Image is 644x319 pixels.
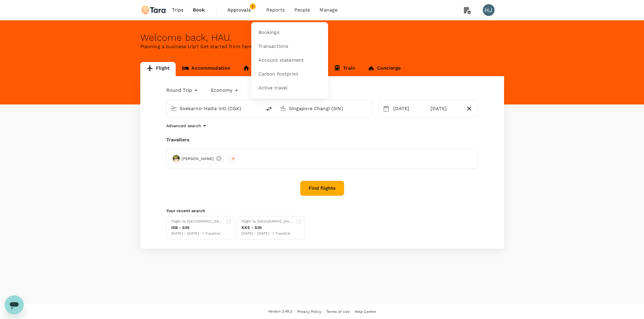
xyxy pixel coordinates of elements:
[166,208,478,214] p: Your recent search
[367,108,369,109] button: Open
[297,310,321,314] span: Privacy Policy
[361,62,407,76] a: Concierge
[176,62,237,76] a: Accommodation
[258,43,288,50] span: Transactions
[268,309,292,315] span: Version 3.49.2
[237,62,282,76] a: Long stay
[300,181,344,196] button: Find flights
[355,310,376,314] span: Help Centre
[258,71,298,78] span: Carbon footprint
[140,43,504,50] p: Planning a business trip? Get started from here.
[172,6,183,14] span: Trips
[326,308,350,315] a: Terms of Use
[211,86,239,95] div: Economy
[140,32,504,43] div: Welcome back , HAU .
[171,225,223,231] div: ISB - SIN
[266,6,285,14] span: Reports
[258,108,259,109] button: Open
[171,154,224,163] div: [PERSON_NAME]
[319,6,338,14] span: Manage
[255,81,325,95] a: Active travel
[242,231,294,237] div: [DATE] - [DATE] · 1 Traveller
[258,57,304,64] span: Account statement
[242,225,294,231] div: KKE - SIN
[297,308,321,315] a: Privacy Policy
[255,53,325,67] a: Account statement
[250,4,256,9] span: 1
[166,136,478,143] div: Travellers
[255,26,325,40] a: Bookings
[294,6,310,14] span: People
[262,102,276,116] button: delete
[5,295,24,314] iframe: Button to launch messaging window
[227,6,257,14] span: Approvals
[483,4,495,16] div: HJ
[140,62,176,76] a: Flight
[255,40,325,53] a: Transactions
[166,86,199,95] div: Round Trip
[171,219,223,225] div: Flight to [GEOGRAPHIC_DATA]
[289,104,359,113] input: Going to
[166,123,201,129] p: Advanced search
[242,219,294,225] div: Flight to [GEOGRAPHIC_DATA]
[166,122,208,129] button: Advanced search
[173,155,180,162] img: avatar-67c7eb3f88272.jpeg
[327,62,361,76] a: Train
[258,85,288,91] span: Active travel
[326,310,350,314] span: Terms of Use
[193,6,205,14] span: Book
[180,104,250,113] input: Depart from
[391,103,426,114] div: [DATE]
[428,103,463,114] div: [DATE]
[171,231,223,237] div: [DATE] - [DATE] · 1 Traveller
[355,308,376,315] a: Help Centre
[178,156,218,162] span: [PERSON_NAME]
[255,67,325,81] a: Carbon footprint
[140,4,167,17] img: Tara Climate Ltd
[258,29,279,36] span: Bookings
